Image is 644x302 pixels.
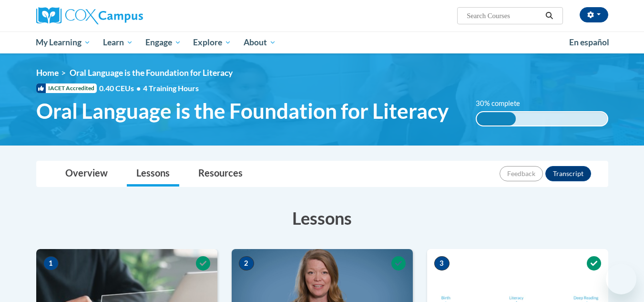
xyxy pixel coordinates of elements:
[569,37,609,47] span: En español
[542,10,556,21] button: Search
[580,7,608,22] button: Account Settings
[244,37,276,48] span: About
[563,32,615,52] a: En español
[36,83,97,93] span: IACET Accredited
[127,161,179,187] a: Lessons
[136,83,141,93] span: •
[145,37,181,48] span: Engage
[70,68,233,78] span: Oral Language is the Foundation for Literacy
[56,161,117,187] a: Overview
[187,31,237,53] a: Explore
[189,161,252,187] a: Resources
[139,31,187,53] a: Engage
[36,7,217,24] a: Cox Campus
[22,31,623,53] div: Main menu
[103,37,133,48] span: Learn
[36,98,449,124] span: Oral Language is the Foundation for Literacy
[30,31,97,53] a: My Learning
[606,264,636,294] iframe: Button to launch messaging window
[500,166,543,181] button: Feedback
[193,37,231,48] span: Explore
[36,206,608,230] h3: Lessons
[43,256,59,271] span: 1
[477,112,516,125] div: 30% complete
[476,98,531,109] label: 30% complete
[36,68,59,78] a: Home
[466,10,542,21] input: Search Courses
[545,166,591,181] button: Transcript
[99,83,143,94] span: 0.40 CEUs
[36,37,91,48] span: My Learning
[239,256,254,271] span: 2
[143,83,199,93] span: 4 Training Hours
[97,31,139,53] a: Learn
[36,7,143,24] img: Cox Campus
[434,256,450,271] span: 3
[237,31,282,53] a: About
